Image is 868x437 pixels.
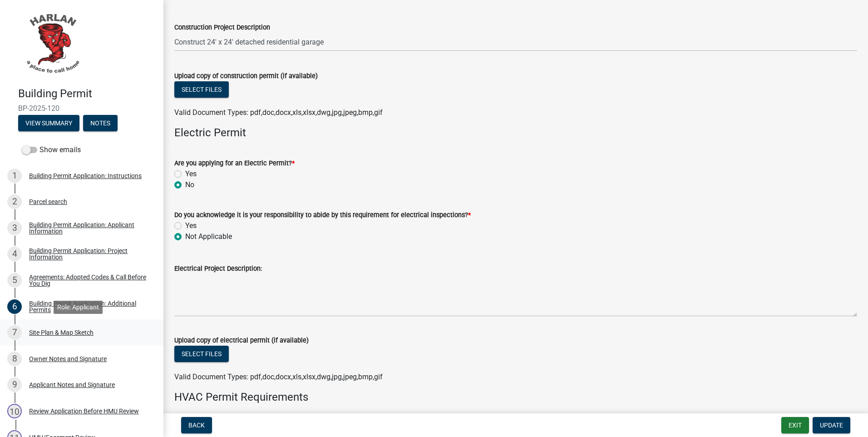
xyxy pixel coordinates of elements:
[7,377,22,392] div: 9
[18,115,79,131] button: View Summary
[185,231,232,242] label: Not Applicable
[7,169,22,183] div: 1
[174,160,295,167] label: Are you applying for an Electric Permit?
[185,169,197,179] label: Yes
[7,352,22,366] div: 8
[29,382,115,388] div: Applicant Notes and Signature
[174,212,471,218] label: Do you acknowledge it is your responsibility to abide by this requirement for electrical inspecti...
[813,417,850,433] button: Update
[781,417,809,433] button: Exit
[7,299,22,314] div: 6
[174,391,857,430] h4: HVAC Permit Requirements Apply for a HVAC Permit if any of below requirements apply:
[29,408,139,414] div: Review Application Before HMU Review
[29,173,142,179] div: Building Permit Application: Instructions
[7,247,22,261] div: 4
[29,222,149,234] div: Building Permit Application: Applicant Information
[29,274,149,287] div: Agreements: Adopted Codes & Call Before You Dig
[29,356,107,362] div: Owner Notes and Signature
[174,73,318,79] label: Upload copy of construction permit (if available)
[174,81,229,98] button: Select files
[174,338,309,344] label: Upload copy of electrical permit (if available)
[29,329,94,336] div: Site Plan & Map Sketch
[29,300,149,313] div: Building Permit Application: Additional Permits
[29,199,67,205] div: Parcel search
[7,325,22,340] div: 7
[7,221,22,235] div: 3
[7,194,22,209] div: 2
[188,422,205,429] span: Back
[18,104,145,113] span: BP-2025-120
[174,372,383,381] span: Valid Document Types: pdf,doc,docx,xls,xlsx,dwg,jpg,jpeg,bmp,gif
[185,179,194,190] label: No
[7,404,22,418] div: 10
[54,301,103,314] div: Role: Applicant
[22,144,81,155] label: Show emails
[181,417,212,433] button: Back
[185,220,197,231] label: Yes
[18,120,79,127] wm-modal-confirm: Summary
[820,422,843,429] span: Update
[174,346,229,362] button: Select files
[83,115,118,131] button: Notes
[174,108,383,117] span: Valid Document Types: pdf,doc,docx,xls,xlsx,dwg,jpg,jpeg,bmp,gif
[7,273,22,288] div: 5
[18,87,156,100] h4: Building Permit
[29,248,149,260] div: Building Permit Application: Project Information
[174,126,857,139] h4: Electric Permit
[174,266,262,272] label: Electrical Project Description:
[18,10,86,78] img: City of Harlan, Iowa
[174,25,270,31] label: Construction Project Description
[83,120,118,127] wm-modal-confirm: Notes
